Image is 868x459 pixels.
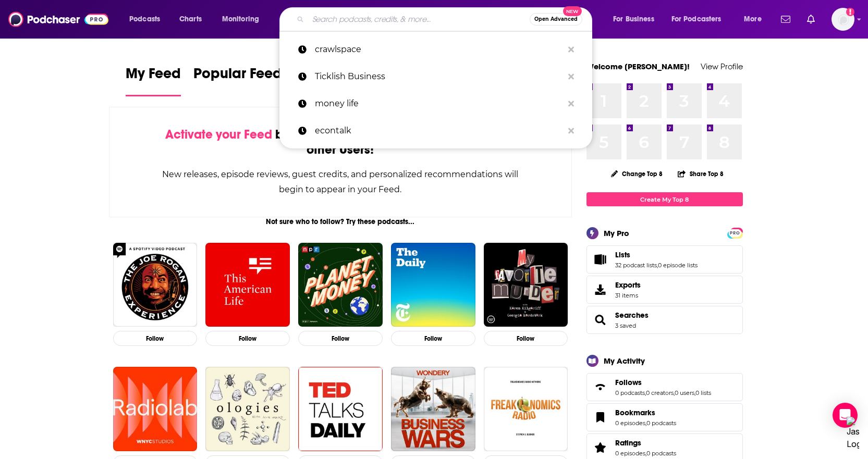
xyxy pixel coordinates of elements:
[315,117,563,144] p: econtalk
[646,389,674,396] a: 0 creators
[205,243,290,327] img: This American Life
[279,36,592,63] a: crawlspace
[484,331,568,346] button: Follow
[126,65,181,89] span: My Feed
[298,331,383,346] button: Follow
[646,419,676,427] a: 0 podcasts
[803,10,819,28] a: Show notifications dropdown
[315,36,563,63] p: crawlspace
[484,367,568,451] img: Freakonomics Radio
[604,228,629,238] div: My Pro
[615,438,676,448] a: Ratings
[590,410,611,425] a: Bookmarks
[484,243,568,327] img: My Favorite Murder with Karen Kilgariff and Georgia Hardstark
[222,12,259,27] span: Monitoring
[205,367,290,451] img: Ologies with Alie Ward
[744,12,762,27] span: More
[391,331,475,346] button: Follow
[675,389,694,396] a: 0 users
[646,450,676,457] a: 0 podcasts
[586,245,743,274] span: Lists
[113,243,198,327] img: The Joe Rogan Experience
[665,11,737,28] button: open menu
[590,313,611,327] a: Searches
[701,61,743,71] a: View Profile
[615,378,711,387] a: Follows
[645,389,646,396] span: ,
[615,292,641,299] span: 31 items
[590,252,611,267] a: Lists
[615,280,641,290] span: Exports
[677,164,724,184] button: Share Top 8
[729,229,741,237] span: PRO
[298,367,383,451] img: TED Talks Daily
[615,250,698,259] a: Lists
[279,117,592,144] a: econtalk
[193,65,282,96] a: Popular Feed
[606,11,667,28] button: open menu
[832,8,854,31] button: Show profile menu
[658,262,698,269] a: 0 episode lists
[586,61,690,71] a: Welcome [PERSON_NAME]!
[586,373,743,401] span: Follows
[605,167,669,180] button: Change Top 8
[615,262,657,269] a: 32 podcast lists
[737,11,775,28] button: open menu
[122,11,174,28] button: open menu
[279,63,592,90] a: Ticklish Business
[729,229,741,237] a: PRO
[193,65,282,89] span: Popular Feed
[109,217,572,226] div: Not sure who to follow? Try these podcasts...
[586,192,743,206] a: Create My Top 8
[126,65,181,96] a: My Feed
[279,90,592,117] a: money life
[162,127,520,157] div: by following Podcasts, Creators, Lists, and other Users!
[586,276,743,304] a: Exports
[615,322,636,329] a: 3 saved
[586,306,743,334] span: Searches
[315,63,563,90] p: Ticklish Business
[615,408,655,417] span: Bookmarks
[165,127,272,142] span: Activate your Feed
[308,11,530,28] input: Search podcasts, credits, & more...
[615,450,645,457] a: 0 episodes
[645,419,646,427] span: ,
[8,9,108,29] img: Podchaser - Follow, Share and Rate Podcasts
[315,90,563,117] p: money life
[615,311,649,320] a: Searches
[832,8,854,31] img: User Profile
[645,450,646,457] span: ,
[590,440,611,455] a: Ratings
[777,10,794,28] a: Show notifications dropdown
[615,389,645,396] a: 0 podcasts
[657,262,658,269] span: ,
[590,380,611,394] a: Follows
[113,367,198,451] img: Radiolab
[615,408,676,417] a: Bookmarks
[391,243,475,327] a: The Daily
[298,243,383,327] img: Planet Money
[846,8,854,16] svg: Add a profile image
[604,356,645,366] div: My Activity
[113,331,198,346] button: Follow
[179,12,202,27] span: Charts
[563,6,582,16] span: New
[162,167,520,197] div: New releases, episode reviews, guest credits, and personalized recommendations will begin to appe...
[534,17,578,22] span: Open Advanced
[832,8,854,31] span: Logged in as RebRoz5
[391,367,475,451] img: Business Wars
[694,389,695,396] span: ,
[833,403,858,428] div: Open Intercom Messenger
[590,282,611,297] span: Exports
